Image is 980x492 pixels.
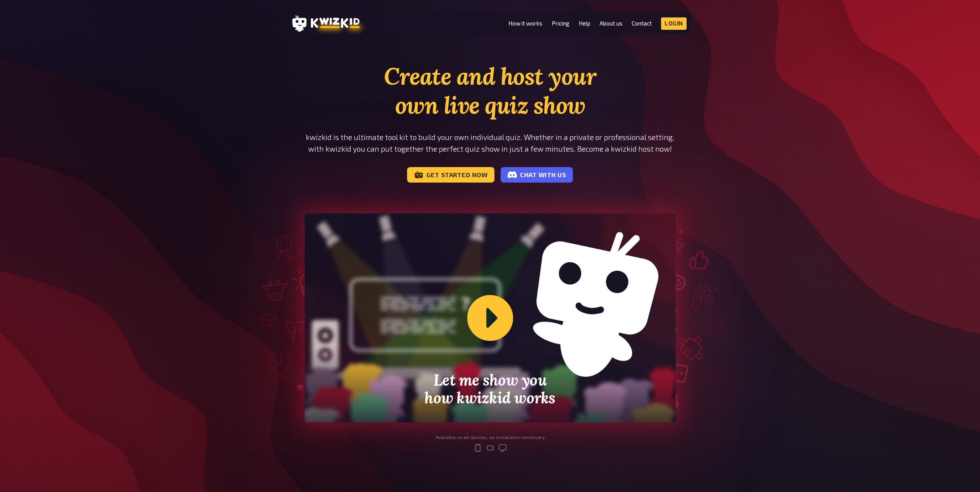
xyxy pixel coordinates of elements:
[552,20,569,27] a: Pricing
[436,435,545,440] div: Available on all devices, no installation necessary
[379,371,602,407] h2: Let me show you how kwizkid works
[501,167,573,183] a: Chat with us
[473,443,482,453] svg: mobile
[407,167,495,183] a: Get started now
[661,17,687,30] a: Login
[632,20,652,27] a: Contact
[579,20,590,27] a: Help
[498,443,507,453] svg: desktop
[600,20,622,27] a: About us
[508,20,542,27] a: How it works
[305,132,676,155] p: kwizkid is the ultimate tool kit to build your own individual quiz. Whether in a private or profe...
[305,62,676,120] h1: Create and host your own live quiz show
[486,443,495,453] svg: tablet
